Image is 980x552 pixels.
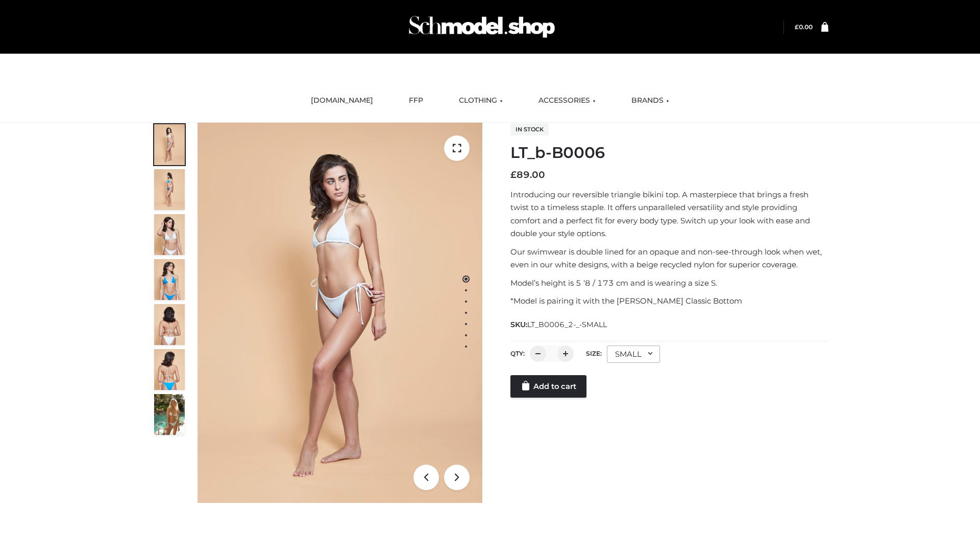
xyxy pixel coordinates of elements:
img: ArielClassicBikiniTop_CloudNine_AzureSky_OW114ECO_7-scaled.jpg [154,304,185,345]
img: ArielClassicBikiniTop_CloudNine_AzureSky_OW114ECO_3-scaled.jpg [154,214,185,255]
img: ArielClassicBikiniTop_CloudNine_AzureSky_OW114ECO_2-scaled.jpg [154,169,185,210]
a: £0.00 [795,23,813,31]
a: Add to cart [510,375,586,398]
label: QTY: [510,350,525,357]
a: FFP [401,89,431,112]
img: Arieltop_CloudNine_AzureSky2.jpg [154,394,185,435]
img: ArielClassicBikiniTop_CloudNine_AzureSky_OW114ECO_1-scaled.jpg [154,124,185,165]
span: £ [510,169,517,180]
div: SMALL [607,346,660,363]
p: Our swimwear is double lined for an opaque and non-see-through look when wet, even in our white d... [510,245,828,271]
a: CLOTHING [451,89,510,112]
a: ACCESSORIES [531,89,603,112]
p: Model’s height is 5 ‘8 / 173 cm and is wearing a size S. [510,277,828,290]
a: [DOMAIN_NAME] [303,89,381,112]
span: £ [795,23,799,31]
img: ArielClassicBikiniTop_CloudNine_AzureSky_OW114ECO_4-scaled.jpg [154,259,185,300]
bdi: 0.00 [795,23,813,31]
bdi: 89.00 [510,169,545,180]
span: In stock [510,123,549,135]
span: LT_B0006_2-_-SMALL [527,320,607,329]
span: SKU: [510,318,608,331]
img: Schmodel Admin 964 [405,7,558,47]
p: Introducing our reversible triangle bikini top. A masterpiece that brings a fresh twist to a time... [510,188,828,240]
img: ArielClassicBikiniTop_CloudNine_AzureSky_OW114ECO_8-scaled.jpg [154,349,185,390]
a: BRANDS [624,89,677,112]
h1: LT_b-B0006 [510,144,828,162]
img: ArielClassicBikiniTop_CloudNine_AzureSky_OW114ECO_1 [198,123,482,503]
p: *Model is pairing it with the [PERSON_NAME] Classic Bottom [510,294,828,308]
label: Size: [586,350,602,357]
